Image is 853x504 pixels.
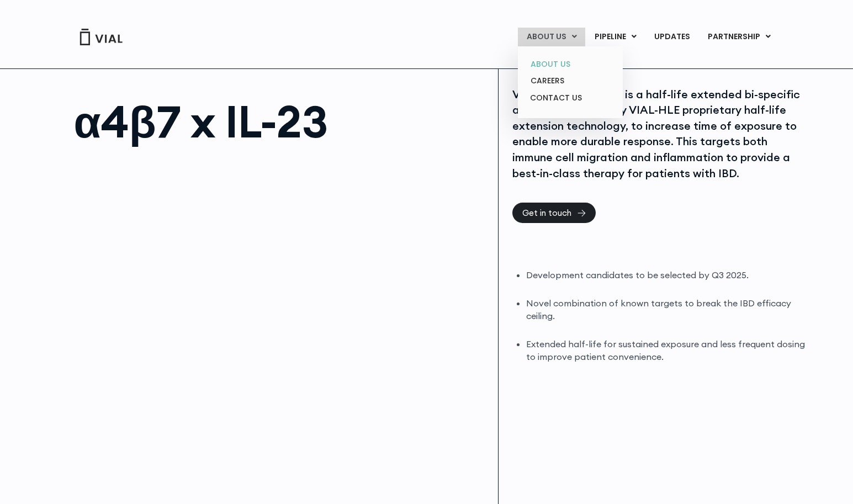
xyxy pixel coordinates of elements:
a: ABOUT US [522,56,618,73]
div: VIAL-α4β7xIL23-HLE is a half-life extended bi-specific antibody, powered by VIAL-HLE proprietary ... [512,87,807,182]
a: CONTACT US [522,89,618,107]
li: Novel combination of known targets to break the IBD efficacy ceiling. [526,297,807,322]
span: Get in touch [522,209,571,217]
a: PIPELINEMenu Toggle [586,28,645,46]
li: Development candidates to be selected by Q3 2025. [526,269,807,282]
img: Vial Logo [79,29,123,45]
h1: α4β7 x IL-23 [74,99,488,144]
a: PARTNERSHIPMenu Toggle [699,28,780,46]
li: Extended half-life for sustained exposure and less frequent dosing to improve patient convenience. [526,338,807,363]
a: CAREERS [522,72,618,89]
a: Get in touch [512,203,596,223]
a: UPDATES [645,28,698,46]
a: ABOUT USMenu Toggle [518,28,585,46]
